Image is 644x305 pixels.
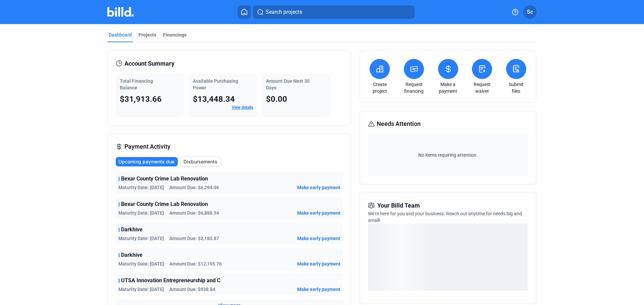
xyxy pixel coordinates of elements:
button: Sc [523,5,537,19]
span: Amount Due: $3,183.87 [169,235,219,242]
a: Create project [368,81,391,94]
button: Upcoming payments due [116,157,178,166]
div: Dashboard [109,31,132,38]
div: loading [368,224,528,291]
span: Amount Due: $12,195.76 [169,260,222,267]
span: Search projects [266,8,302,16]
span: Disbursements [183,158,217,165]
span: Your Billd Team [377,201,420,210]
span: Darkhive [121,226,143,234]
a: Make a payment [436,81,460,94]
button: Make early payment [297,286,340,293]
img: Billd Company Logo [107,7,134,17]
span: $13,448.34 [193,94,235,104]
a: Submit files [504,81,528,94]
span: Amount Due: $6,888.54 [169,210,219,216]
span: Account Summary [124,59,174,68]
button: Make early payment [297,235,340,242]
button: Search projects [253,5,415,19]
span: Bexar County Crime Lab Renovation [121,175,208,183]
a: Request financing [402,81,426,94]
span: UTSA Innovation Entrepreneurship and C [121,277,220,285]
button: Make early payment [297,260,340,267]
span: Maturity Date: [DATE] [118,260,164,267]
span: Maturity Date: [DATE] [118,184,164,191]
span: We're here for you and your business. Reach out anytime for needs big and small! [368,211,522,223]
span: Payment Activity [124,142,170,151]
span: $31,913.66 [120,94,162,104]
span: No items requiring attention. [371,152,525,158]
span: $0.00 [266,94,287,104]
button: Make early payment [297,184,340,191]
span: Maturity Date: [DATE] [118,235,164,242]
span: Maturity Date: [DATE] [118,286,164,293]
span: Darkhive [121,251,143,259]
div: Financings [163,31,186,38]
button: Disbursements [180,157,221,167]
span: Bexar County Crime Lab Renovation [121,200,208,208]
button: Make early payment [297,210,340,216]
span: Needs Attention [377,119,421,129]
span: Upcoming payments due [118,158,174,165]
span: Sc [527,8,533,16]
span: Amount Due Next 30 Days [266,78,310,90]
span: Amount Due: $938.84 [169,286,215,293]
span: Amount Due: $6,294.06 [169,184,219,191]
a: View details [232,105,253,110]
span: Total Financing Balance [120,78,153,90]
a: Request waiver [470,81,494,94]
span: Maturity Date: [DATE] [118,210,164,216]
span: Available Purchasing Power [193,78,238,90]
div: Projects [139,31,156,38]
